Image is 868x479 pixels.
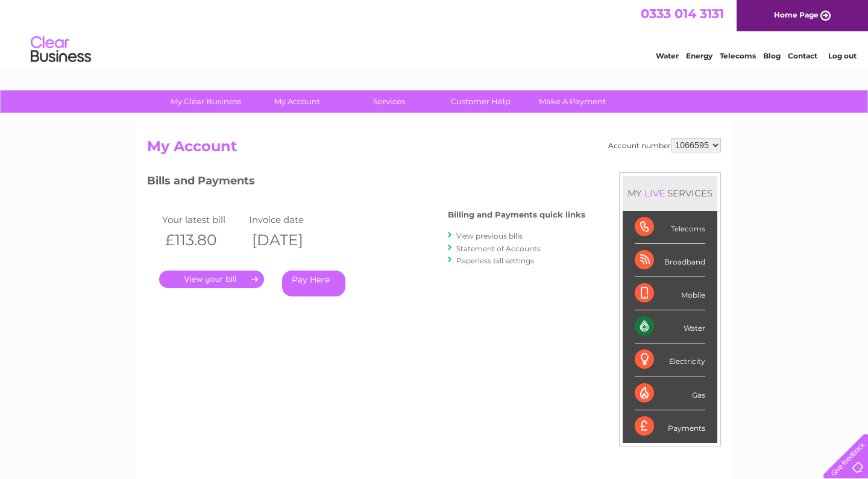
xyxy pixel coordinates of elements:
[641,6,724,21] a: 0333 014 3131
[623,176,717,210] div: MY SERVICES
[635,211,705,244] div: Telecoms
[635,310,705,343] div: Water
[456,231,523,240] a: View previous bills
[246,211,333,228] td: Invoice date
[147,172,585,193] h3: Bills and Payments
[30,31,92,68] img: logo.png
[159,271,264,288] a: .
[456,256,534,265] a: Paperless bill settings
[635,277,705,310] div: Mobile
[523,90,622,113] a: Make A Payment
[608,138,721,152] div: Account number
[656,51,679,60] a: Water
[448,210,585,219] h4: Billing and Payments quick links
[456,244,541,253] a: Statement of Accounts
[642,187,667,199] div: LIVE
[720,51,756,60] a: Telecoms
[156,90,256,113] a: My Clear Business
[339,90,439,113] a: Services
[635,377,705,410] div: Gas
[246,228,333,252] th: [DATE]
[248,90,347,113] a: My Account
[635,343,705,377] div: Electricity
[635,410,705,443] div: Payments
[763,51,781,60] a: Blog
[828,51,857,60] a: Log out
[635,244,705,277] div: Broadband
[686,51,712,60] a: Energy
[159,211,246,228] td: Your latest bill
[431,90,530,113] a: Customer Help
[150,7,720,58] div: Clear Business is a trading name of Verastar Limited (registered in [GEOGRAPHIC_DATA] No. 3667643...
[159,228,246,252] th: £113.80
[788,51,817,60] a: Contact
[147,138,721,161] h2: My Account
[282,271,345,296] a: Pay Here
